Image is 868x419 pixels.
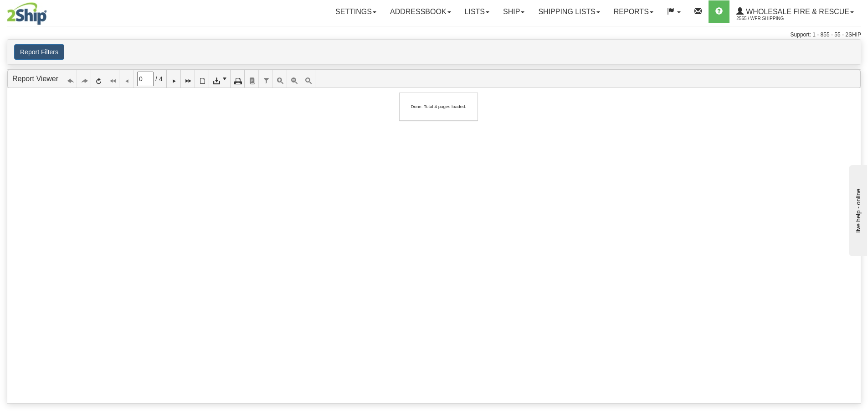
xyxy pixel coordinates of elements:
[12,75,58,83] a: Report Viewer
[7,31,861,39] div: Support: 1 - 855 - 55 - 2SHIP
[329,0,383,23] a: Settings
[496,0,531,23] a: Ship
[383,0,458,23] a: Addressbook
[458,0,496,23] a: Lists
[155,74,157,83] span: /
[729,0,861,23] a: WHOLESALE FIRE & RESCUE 2565 / WFR Shipping
[847,163,867,256] iframe: chat widget
[7,2,47,25] img: logo2565.jpg
[736,14,805,23] span: 2565 / WFR Shipping
[209,70,231,88] a: Export
[159,74,163,83] span: 4
[195,70,209,88] a: Toggle Print Preview
[14,44,64,60] button: Report Filters
[181,70,195,88] a: Last Page
[91,70,105,88] a: Refresh
[231,70,245,88] a: Print
[531,0,606,23] a: Shipping lists
[744,8,849,16] span: WHOLESALE FIRE & RESCUE
[404,97,473,116] div: Done. Total 4 pages loaded.
[7,8,84,15] div: live help - online
[607,0,660,23] a: Reports
[167,70,181,88] a: Next Page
